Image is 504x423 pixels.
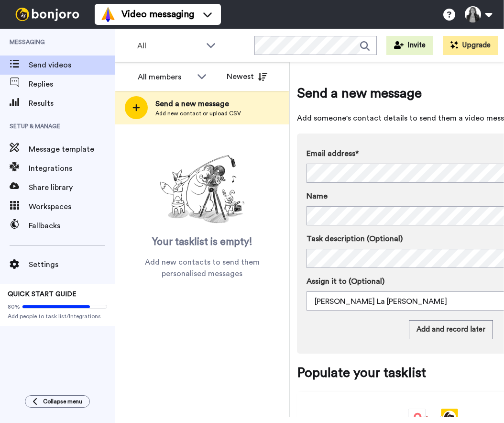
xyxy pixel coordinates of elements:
button: Newest [219,67,274,86]
span: Fallbacks [29,220,115,232]
img: vm-color.svg [100,7,116,22]
span: Workspaces [29,201,115,212]
button: Collapse menu [25,395,90,408]
span: Send a new message [155,98,241,110]
div: All members [138,71,192,83]
span: Your tasklist is empty! [152,235,252,249]
button: Invite [386,36,433,55]
span: Add new contacts to send them personalised messages [129,256,275,279]
button: Add and record later [409,320,493,339]
span: 80% [8,303,20,311]
span: Add people to task list/Integrations [8,312,107,320]
span: Settings [29,259,115,270]
span: QUICK START GUIDE [8,291,77,298]
span: Share library [29,182,115,193]
span: Name [307,190,328,202]
span: All [137,40,201,52]
span: Results [29,98,115,109]
img: bj-logo-header-white.svg [11,8,83,21]
button: Upgrade [443,36,498,55]
span: Integrations [29,163,115,174]
span: Replies [29,78,115,90]
span: Message template [29,144,115,155]
img: ready-set-action.png [154,151,250,228]
span: Send videos [29,59,115,71]
span: Video messaging [121,8,194,21]
span: Collapse menu [43,398,82,405]
span: Add new contact or upload CSV [155,110,241,117]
